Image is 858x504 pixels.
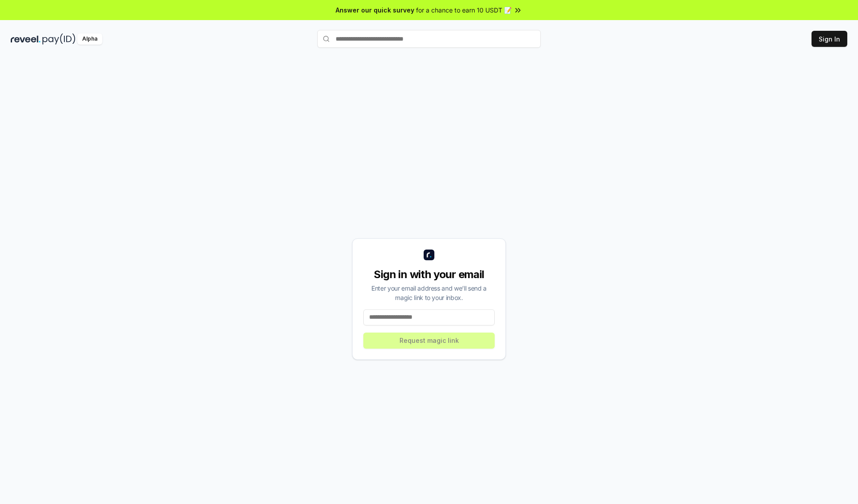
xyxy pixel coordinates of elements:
div: Sign in with your email [363,267,495,282]
span: for a chance to earn 10 USDT 📝 [416,5,512,15]
button: Sign In [812,31,847,47]
img: reveel_dark [11,33,41,45]
img: logo_small [424,250,434,260]
span: Answer our quick survey [336,5,414,15]
div: Enter your email address and we’ll send a magic link to your inbox. [363,283,495,302]
div: Alpha [77,33,102,45]
img: pay_id [42,33,76,45]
